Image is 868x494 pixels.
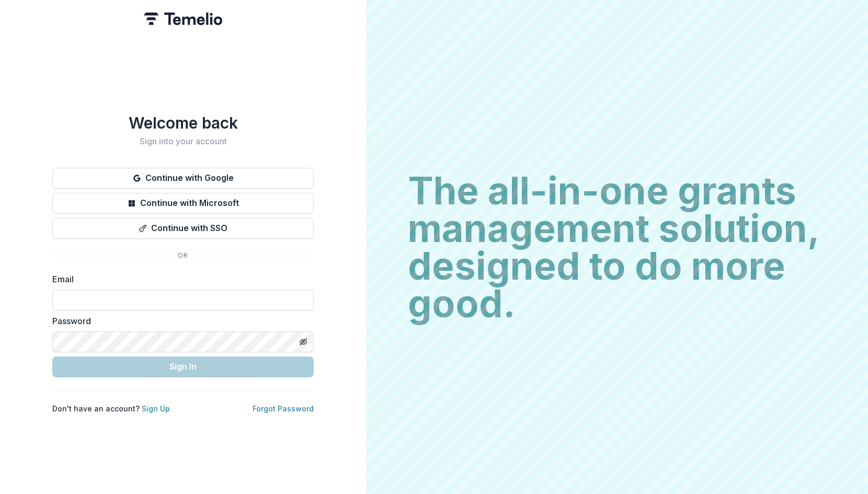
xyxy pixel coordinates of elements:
button: Continue with SSO [52,218,314,239]
button: Toggle password visibility [295,334,312,350]
img: Temelio [144,13,222,25]
button: Continue with Google [52,168,314,189]
a: Sign Up [142,404,170,413]
p: Don't have an account? [52,403,170,414]
label: Password [52,315,307,327]
button: Continue with Microsoft [52,193,314,214]
a: Forgot Password [253,404,314,413]
label: Email [52,273,307,285]
button: Sign In [52,357,314,377]
h1: Welcome back [52,113,314,132]
h2: Sign into your account [52,136,314,146]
